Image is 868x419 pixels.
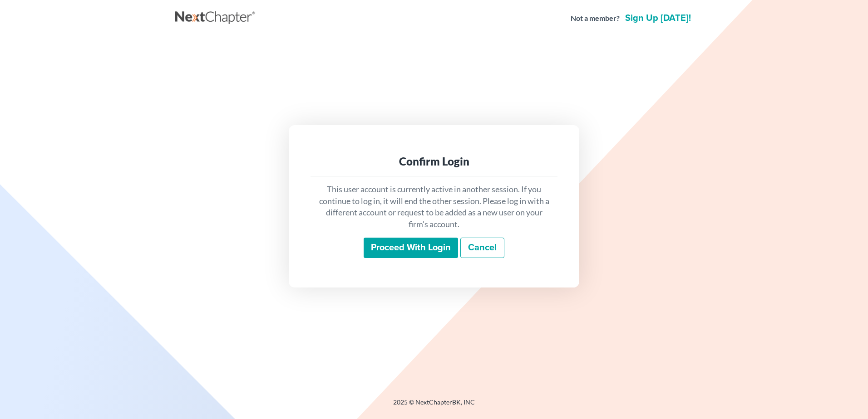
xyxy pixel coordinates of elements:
[623,14,693,23] a: Sign up [DATE]!
[318,154,550,169] div: Confirm Login
[175,398,693,414] div: 2025 © NextChapterBK, INC
[571,13,620,24] strong: Not a member?
[318,184,550,230] p: This user account is currently active in another session. If you continue to log in, it will end ...
[460,238,504,258] a: Cancel
[364,238,458,258] input: Proceed with login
